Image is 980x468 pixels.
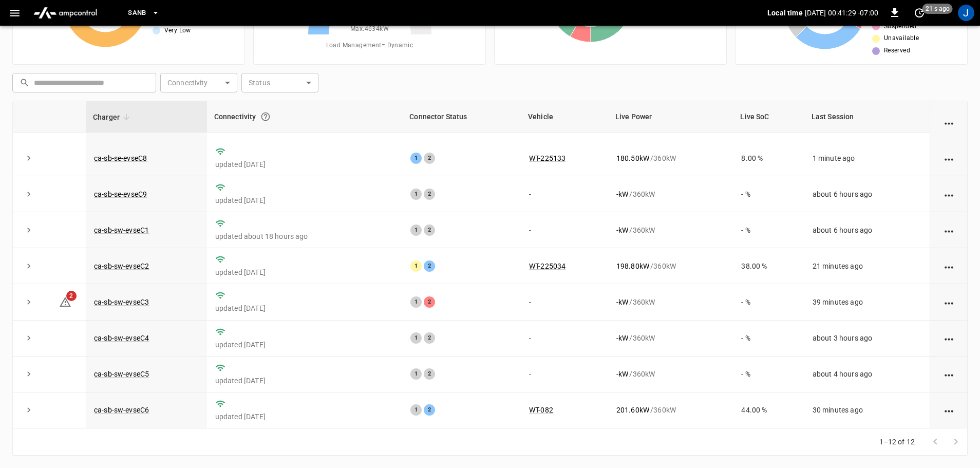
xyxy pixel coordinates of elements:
span: 2 [66,291,77,301]
span: Suspended [884,22,917,32]
div: 2 [424,260,435,272]
td: - % [733,176,804,212]
button: set refresh interval [911,5,928,21]
a: ca-sb-sw-evseC6 [94,406,149,414]
button: expand row [21,186,36,202]
td: 39 minutes ago [804,284,930,320]
button: expand row [21,151,36,166]
span: Max. 4634 kW [350,24,389,34]
td: - [521,284,608,320]
button: expand row [21,366,36,382]
div: 1 [410,404,422,416]
p: - kW [616,225,628,235]
img: ampcontrol.io logo [29,3,101,23]
div: 1 [410,296,422,308]
div: 1 [410,368,422,380]
p: 1–12 of 12 [879,437,915,447]
button: Connection between the charger and our software. [256,107,275,126]
span: Very Low [164,26,191,36]
div: / 360 kW [616,225,725,235]
button: expand row [21,330,36,346]
p: [DATE] 00:41:29 -07:00 [805,8,878,18]
div: 2 [424,332,435,344]
td: 1 minute ago [804,140,930,176]
a: WT-225034 [529,262,566,270]
td: - % [733,357,804,392]
div: / 360 kW [616,333,725,343]
p: updated [DATE] [215,411,394,422]
div: / 360 kW [616,153,725,163]
th: Live SoC [733,101,804,133]
p: updated about 18 hours ago [215,231,394,241]
div: 2 [424,368,435,380]
p: 198.80 kW [616,261,649,271]
p: Local time [767,8,803,18]
button: expand row [21,258,36,274]
a: ca-sb-se-evseC9 [94,190,147,198]
th: Live Power [608,101,733,133]
p: updated [DATE] [215,303,394,313]
td: 30 minutes ago [804,392,930,428]
div: action cell options [943,297,955,307]
div: action cell options [943,333,955,343]
a: 2 [59,297,71,306]
p: 180.50 kW [616,153,649,163]
td: about 6 hours ago [804,176,930,212]
div: 2 [424,189,435,200]
td: - % [733,212,804,248]
td: 44.00 % [733,392,804,428]
div: 1 [410,153,422,164]
a: ca-sb-sw-evseC2 [94,262,149,270]
div: 2 [424,296,435,308]
a: ca-sb-sw-evseC5 [94,370,149,378]
button: expand row [21,402,36,418]
td: about 4 hours ago [804,357,930,392]
p: updated [DATE] [215,159,394,170]
div: action cell options [943,261,955,271]
button: expand row [21,222,36,238]
p: - kW [616,297,628,307]
div: / 360 kW [616,189,725,199]
p: - kW [616,189,628,199]
td: about 3 hours ago [804,321,930,357]
span: 21 s ago [922,4,953,14]
div: 2 [424,153,435,164]
div: action cell options [943,225,955,235]
a: ca-sb-sw-evseC4 [94,334,149,342]
div: / 360 kW [616,297,725,307]
td: 38.00 % [733,248,804,284]
p: updated [DATE] [215,340,394,350]
div: action cell options [943,369,955,379]
td: 21 minutes ago [804,248,930,284]
a: WT-225133 [529,154,566,162]
p: updated [DATE] [215,195,394,205]
td: - [521,321,608,357]
span: Load Management = Dynamic [326,41,413,51]
div: 1 [410,189,422,200]
div: 2 [424,404,435,416]
div: action cell options [943,405,955,415]
div: 1 [410,332,422,344]
p: updated [DATE] [215,376,394,386]
td: - % [733,321,804,357]
div: 2 [424,224,435,236]
th: Vehicle [521,101,608,133]
span: SanB [128,7,146,19]
td: about 6 hours ago [804,212,930,248]
a: ca-sb-se-evseC8 [94,154,147,162]
div: 1 [410,224,422,236]
p: - kW [616,333,628,343]
th: Last Session [804,101,930,133]
span: Unavailable [884,33,919,44]
td: - % [733,284,804,320]
div: action cell options [943,153,955,163]
td: - [521,357,608,392]
div: / 360 kW [616,261,725,271]
td: 8.00 % [733,140,804,176]
div: 1 [410,260,422,272]
p: updated [DATE] [215,267,394,277]
a: ca-sb-sw-evseC1 [94,226,149,234]
div: Connectivity [214,107,395,126]
div: profile-icon [958,5,974,21]
th: Connector Status [402,101,521,133]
